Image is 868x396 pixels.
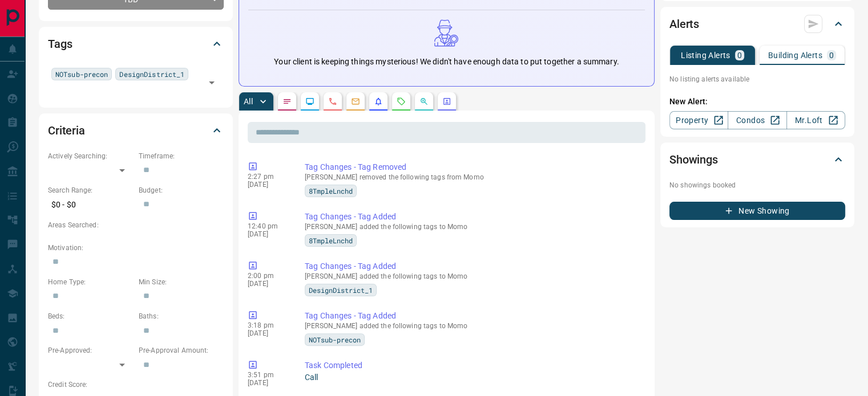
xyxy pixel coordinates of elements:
[305,223,641,231] p: [PERSON_NAME] added the following tags to Momo
[351,97,360,106] svg: Emails
[669,15,699,33] h2: Alerts
[48,151,133,161] p: Actively Searching:
[728,111,786,129] a: Condos
[248,321,288,329] p: 3:18 pm
[305,371,641,383] p: Call
[248,230,288,238] p: [DATE]
[328,97,337,106] svg: Calls
[669,111,728,129] a: Property
[309,284,373,296] span: DesignDistrict_1
[244,97,253,105] p: All
[669,202,845,220] button: New Showing
[374,97,383,106] svg: Listing Alerts
[48,220,224,230] p: Areas Searched:
[139,311,224,321] p: Baths:
[442,97,451,106] svg: Agent Actions
[248,222,288,230] p: 12:40 pm
[681,51,730,59] p: Listing Alerts
[248,379,288,387] p: [DATE]
[669,150,718,169] h2: Showings
[305,360,641,371] p: Task Completed
[48,345,133,356] p: Pre-Approved:
[139,345,224,356] p: Pre-Approval Amount:
[48,379,224,390] p: Credit Score:
[305,161,641,173] p: Tag Changes - Tag Removed
[669,10,845,38] div: Alerts
[248,272,288,280] p: 2:00 pm
[48,195,133,214] p: $0 - $0
[305,310,641,322] p: Tag Changes - Tag Added
[248,329,288,337] p: [DATE]
[305,211,641,223] p: Tag Changes - Tag Added
[139,151,224,161] p: Timeframe:
[48,121,85,140] h2: Criteria
[48,185,133,195] p: Search Range:
[419,97,429,106] svg: Opportunities
[305,322,641,330] p: [PERSON_NAME] added the following tags to Momo
[397,97,406,106] svg: Requests
[669,146,845,173] div: Showings
[737,51,742,59] p: 0
[274,56,619,68] p: Your client is keeping things mysterious! We didn't have enough data to put together a summary.
[829,51,834,59] p: 0
[309,185,353,197] span: 8TmpleLnchd
[786,111,845,129] a: Mr.Loft
[669,96,845,108] p: New Alert:
[248,181,288,189] p: [DATE]
[669,180,845,190] p: No showings booked
[282,97,292,106] svg: Notes
[248,173,288,181] p: 2:27 pm
[305,260,641,272] p: Tag Changes - Tag Added
[309,334,361,345] span: NOTsub-precon
[48,30,224,58] div: Tags
[305,173,641,181] p: [PERSON_NAME] removed the following tags from Momo
[669,74,845,84] p: No listing alerts available
[48,311,133,321] p: Beds:
[309,235,353,246] span: 8TmpleLnchd
[768,51,822,59] p: Building Alerts
[139,185,224,195] p: Budget:
[139,277,224,287] p: Min Size:
[48,35,72,53] h2: Tags
[248,280,288,288] p: [DATE]
[119,68,184,80] span: DesignDistrict_1
[248,371,288,379] p: 3:51 pm
[48,277,133,287] p: Home Type:
[55,68,108,80] span: NOTsub-precon
[48,243,224,253] p: Motivation:
[204,75,220,91] button: Open
[305,272,641,280] p: [PERSON_NAME] added the following tags to Momo
[48,117,224,144] div: Criteria
[305,97,314,106] svg: Lead Browsing Activity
